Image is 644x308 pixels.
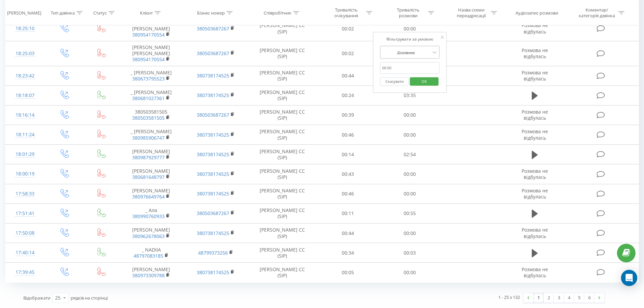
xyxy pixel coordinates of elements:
a: 380738174525 [197,269,229,276]
div: 18:11:24 [12,128,38,141]
div: Співробітник [264,10,291,16]
td: 00:43 [317,164,379,184]
td: [PERSON_NAME] [119,145,183,164]
td: [PERSON_NAME] CC (SIP) [248,223,317,243]
a: 48797083185 [134,253,163,259]
div: Фільтрувати за умовою [380,36,439,43]
a: 5 [574,293,584,303]
td: 00:39 [317,105,379,125]
td: 00:46 [317,184,379,204]
td: [PERSON_NAME] CC (SIP) [248,66,317,86]
div: 18:01:29 [12,148,38,161]
div: Клієнт [140,10,153,16]
a: 380738174525 [197,190,229,197]
a: 380503581505 [132,115,165,121]
span: Розмова не відбулась [522,69,548,82]
td: [PERSON_NAME] CC (SIP) [248,125,317,145]
span: Розмова не відбулась [522,168,548,180]
div: Аудіозапис розмови [516,10,558,16]
td: _ NADIIA [119,243,183,263]
div: Назва схеми переадресації [453,7,489,19]
a: 380503687267 [197,50,229,56]
span: OK [415,76,434,86]
div: Тип дзвінка [51,10,75,16]
td: _ [PERSON_NAME] [119,66,183,86]
a: 380673795523 [132,75,165,82]
a: 380985906747 [132,135,165,141]
div: Тривалість очікування [328,7,364,19]
td: [PERSON_NAME] CC (SIP) [248,86,317,105]
span: Відображати [23,295,50,301]
td: 00:00 [379,105,441,125]
td: 03:35 [379,86,441,105]
td: [PERSON_NAME] [PERSON_NAME] [119,41,183,66]
a: 1 [533,293,544,303]
a: 380973309788 [132,272,165,279]
div: 17:51:41 [12,207,38,220]
div: 18:00:19 [12,167,38,181]
a: 4 [564,293,574,303]
a: 48799373256 [198,250,228,256]
div: [PERSON_NAME] [7,10,41,16]
td: [PERSON_NAME] CC (SIP) [248,16,317,41]
td: _ [PERSON_NAME] [119,86,183,105]
a: 3 [554,293,564,303]
td: [PERSON_NAME] CC (SIP) [248,184,317,204]
td: 00:00 [379,125,441,145]
a: 380503687267 [197,112,229,118]
td: [PERSON_NAME] CC (SIP) [248,243,317,263]
div: 17:50:08 [12,227,38,240]
div: 17:58:33 [12,187,38,200]
td: 380503581505 [119,105,183,125]
a: 380681027361 [132,95,165,101]
span: Розмова не відбулась [522,187,548,200]
td: [PERSON_NAME] [119,184,183,204]
td: 00:55 [379,204,441,223]
td: [PERSON_NAME] CC (SIP) [248,164,317,184]
td: 00:03 [379,243,441,263]
td: [PERSON_NAME] [119,164,183,184]
td: 00:00 [379,223,441,243]
a: 380738174525 [197,151,229,158]
span: Розмова не відбулась [522,266,548,279]
td: 00:44 [317,66,379,86]
span: Розмова не відбулась [522,22,548,34]
div: Тривалість розмови [390,7,426,19]
div: 17:39:45 [12,266,38,279]
td: 00:00 [379,184,441,204]
a: 380954170554 [132,56,165,63]
td: 00:24 [317,86,379,105]
a: 380954170554 [132,31,165,38]
a: 380738174525 [197,132,229,138]
input: 00:00 [380,62,439,74]
td: [PERSON_NAME] CC (SIP) [248,105,317,125]
td: 00:00 [379,164,441,184]
div: 18:25:03 [12,47,38,60]
div: 18:16:14 [12,109,38,122]
span: Розмова не відбулась [522,227,548,239]
td: 00:02 [317,41,379,66]
td: 00:00 [379,263,441,282]
td: _ Ала [119,204,183,223]
td: 00:44 [317,223,379,243]
td: 00:34 [317,243,379,263]
div: Бізнес номер [197,10,225,16]
span: Розмова не відбулась [522,128,548,141]
a: 380681648797 [132,174,165,180]
td: [PERSON_NAME] [119,223,183,243]
td: 00:02 [317,16,379,41]
div: 18:25:10 [12,22,38,35]
div: Open Intercom Messenger [621,270,637,286]
td: 00:14 [317,145,379,164]
div: Коментар/категорія дзвінка [577,7,617,19]
td: [PERSON_NAME] CC (SIP) [248,263,317,282]
button: OK [410,77,438,86]
td: [PERSON_NAME] [PERSON_NAME] [119,16,183,41]
span: Розмова не відбулась [522,47,548,60]
a: 380503687267 [197,210,229,216]
a: 380738174525 [197,92,229,98]
td: _ [PERSON_NAME] [119,125,183,145]
td: [PERSON_NAME] CC (SIP) [248,41,317,66]
td: 00:05 [317,263,379,282]
a: 380738174525 [197,171,229,177]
